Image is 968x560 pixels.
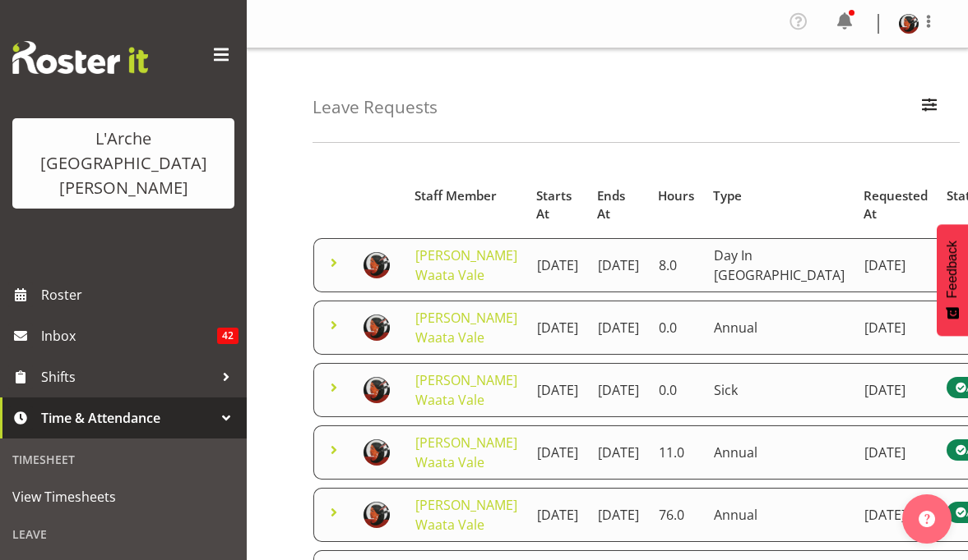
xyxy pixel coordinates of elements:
img: cherri-waata-vale45b4d6aa2776c258a6e23f06169d83f5.png [899,14,919,34]
span: Feedback [945,241,960,298]
div: Hours [658,186,694,205]
a: [PERSON_NAME] Waata Vale [415,496,517,534]
div: L'Arche [GEOGRAPHIC_DATA][PERSON_NAME] [29,126,218,200]
img: Rosterit website logo [12,41,148,74]
img: cherri-waata-vale45b4d6aa2776c258a6e23f06169d83f5.png [364,314,390,341]
div: Leave [4,517,243,551]
button: Feedback - Show survey [937,224,968,336]
td: 0.0 [649,301,704,355]
a: [PERSON_NAME] Waata Vale [415,371,517,409]
span: Roster [41,282,239,307]
div: Ends At [597,186,639,224]
td: [DATE] [855,488,938,542]
td: 11.0 [649,425,704,480]
td: Annual [704,425,855,480]
div: Requested At [864,186,928,224]
td: Annual [704,301,855,355]
td: [DATE] [588,425,649,480]
img: cherri-waata-vale45b4d6aa2776c258a6e23f06169d83f5.png [364,502,390,528]
a: [PERSON_NAME] Waata Vale [415,434,517,471]
td: [DATE] [855,363,938,417]
h4: Leave Requests [313,98,438,117]
td: Annual [704,488,855,542]
td: [DATE] [588,238,649,292]
td: [DATE] [527,238,588,292]
div: Timesheet [4,443,243,476]
td: [DATE] [527,488,588,542]
img: cherri-waata-vale45b4d6aa2776c258a6e23f06169d83f5.png [364,377,390,403]
td: [DATE] [855,301,938,355]
td: [DATE] [855,425,938,480]
button: Filter Employees [912,90,947,126]
a: [PERSON_NAME] Waata Vale [415,246,517,284]
img: cherri-waata-vale45b4d6aa2776c258a6e23f06169d83f5.png [364,252,390,278]
td: [DATE] [527,425,588,480]
div: Staff Member [415,186,517,205]
td: [DATE] [588,363,649,417]
td: [DATE] [527,363,588,417]
span: View Timesheets [12,484,234,509]
td: 0.0 [649,363,704,417]
div: Type [713,186,845,205]
td: [DATE] [588,301,649,355]
td: [DATE] [588,488,649,542]
td: 76.0 [649,488,704,542]
td: [DATE] [855,238,938,292]
a: [PERSON_NAME] Waata Vale [415,309,517,347]
td: [DATE] [527,301,588,355]
img: help-xxl-2.png [919,511,935,527]
span: Time & Attendance [41,406,214,430]
span: Inbox [41,324,217,348]
td: Sick [704,363,855,417]
span: 42 [217,328,239,344]
a: View Timesheets [4,476,243,517]
td: 8.0 [649,238,704,292]
img: cherri-waata-vale45b4d6aa2776c258a6e23f06169d83f5.png [364,439,390,466]
span: Shifts [41,365,214,389]
div: Starts At [536,186,578,224]
td: Day In [GEOGRAPHIC_DATA] [704,238,855,292]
